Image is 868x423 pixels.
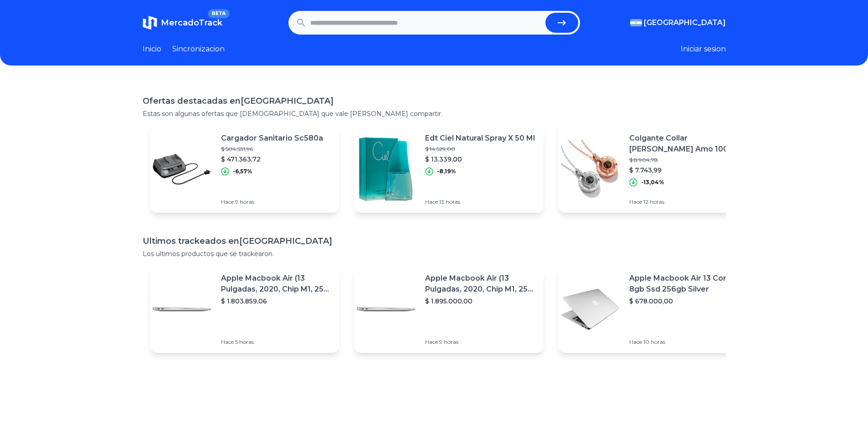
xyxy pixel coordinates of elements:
span: [GEOGRAPHIC_DATA] [644,17,726,28]
a: MercadoTrackBETA [143,15,222,30]
a: Featured imageApple Macbook Air (13 Pulgadas, 2020, Chip M1, 256 Gb De Ssd, 8 Gb De Ram) - Plata$... [150,266,339,353]
p: Apple Macbook Air (13 Pulgadas, 2020, Chip M1, 256 Gb De Ssd, 8 Gb De Ram) - Plata [425,273,536,295]
button: Iniciar sesion [681,44,726,55]
p: $ 504.531,96 [221,146,323,153]
p: $ 1.895.000,00 [425,297,536,306]
button: [GEOGRAPHIC_DATA] [630,17,726,28]
p: Apple Macbook Air 13 Core I5 8gb Ssd 256gb Silver [629,273,740,295]
a: Featured imageEdt Ciel Natural Spray X 50 Ml$ 14.529,00$ 13.339,00-8,19%Hace 13 horas [354,126,544,213]
p: $ 14.529,00 [425,146,535,153]
span: MercadoTrack [161,18,222,28]
p: Los ultimos productos que se trackearon. [143,249,726,258]
h1: Ultimos trackeados en [GEOGRAPHIC_DATA] [143,235,726,247]
p: Hace 5 horas [221,338,332,346]
img: Featured image [150,277,214,341]
p: Hace 12 horas [629,198,740,206]
img: Featured image [354,137,418,201]
p: Estas son algunas ofertas que [DEMOGRAPHIC_DATA] que vale [PERSON_NAME] compartir. [143,109,726,118]
p: Cargador Sanitario Sc580a [221,133,323,144]
p: $ 7.743,99 [629,166,740,175]
img: MercadoTrack [143,15,157,30]
p: Colgante Collar [PERSON_NAME] Amo 100 Idiomas Acero Quirurgico [629,133,740,155]
p: Hace 9 horas [425,338,536,346]
img: Featured image [150,137,214,201]
img: Featured image [354,277,418,341]
a: Inicio [143,44,161,55]
p: $ 8.904,78 [629,156,740,164]
img: Argentina [630,19,642,26]
p: Hace 13 horas [425,198,535,206]
a: Featured imageApple Macbook Air (13 Pulgadas, 2020, Chip M1, 256 Gb De Ssd, 8 Gb De Ram) - Plata$... [354,266,544,353]
a: Sincronizacion [172,44,225,55]
p: -8,19% [437,168,456,175]
a: Featured imageColgante Collar [PERSON_NAME] Amo 100 Idiomas Acero Quirurgico$ 8.904,78$ 7.743,99-... [558,126,748,213]
p: $ 13.339,00 [425,155,535,164]
p: -6,57% [233,168,252,175]
img: Featured image [558,137,622,201]
p: Apple Macbook Air (13 Pulgadas, 2020, Chip M1, 256 Gb De Ssd, 8 Gb De Ram) - Plata [221,273,332,295]
img: Featured image [558,277,622,341]
p: -13,04% [641,179,664,186]
a: Featured imageCargador Sanitario Sc580a$ 504.531,96$ 471.363,72-6,57%Hace 9 horas [150,126,339,213]
p: $ 471.363,72 [221,155,323,164]
span: BETA [208,9,229,18]
p: Hace 9 horas [221,198,323,206]
p: $ 1.803.859,06 [221,297,332,306]
p: $ 678.000,00 [629,297,740,306]
h1: Ofertas destacadas en [GEOGRAPHIC_DATA] [143,95,726,107]
a: Featured imageApple Macbook Air 13 Core I5 8gb Ssd 256gb Silver$ 678.000,00Hace 10 horas [558,266,748,353]
p: Hace 10 horas [629,338,740,346]
p: Edt Ciel Natural Spray X 50 Ml [425,133,535,144]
